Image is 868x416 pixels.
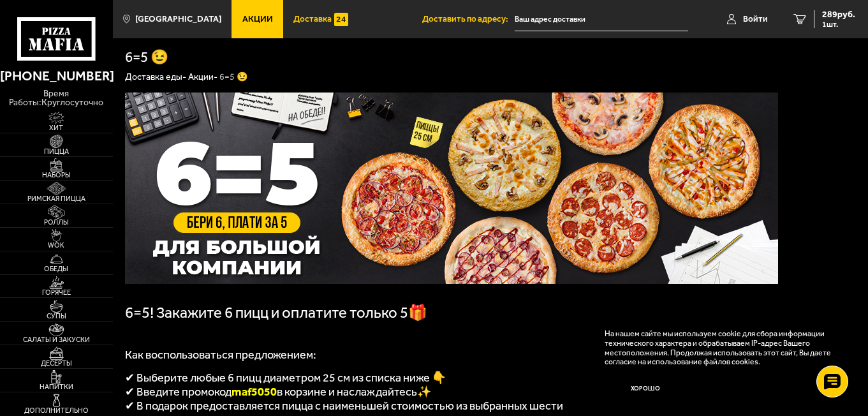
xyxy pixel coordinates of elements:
[125,348,316,362] span: Как воспользоваться предложением:
[188,71,217,82] a: Акции-
[135,15,221,24] span: [GEOGRAPHIC_DATA]
[125,371,446,385] span: ✔ Выберите любые 6 пицц диаметром 25 см из списка ниже 👇
[605,329,839,367] p: На нашем сайте мы используем cookie для сбора информации технического характера и обрабатываем IP...
[822,10,855,19] span: 289 руб.
[219,71,248,83] div: 6=5 😉
[515,8,688,31] input: Ваш адрес доставки
[242,15,273,24] span: Акции
[277,385,431,399] span: в корзине и наслаждайтесь✨
[743,15,768,24] span: Войти
[125,385,232,399] span: ✔ Введите промокод
[125,304,427,322] span: 6=5! Закажите 6 пицц и оплатите только 5🎁
[232,385,277,399] span: maf5050
[125,50,168,65] h1: 6=5 😉
[422,15,515,24] span: Доставить по адресу:
[125,71,186,82] a: Доставка еды-
[334,13,348,26] img: 15daf4d41897b9f0e9f617042186c801.svg
[125,93,778,284] img: 1024x1024
[293,15,332,24] span: Доставка
[822,20,855,28] span: 1 шт.
[605,376,686,403] button: Хорошо
[125,399,563,413] span: ✔ В подарок предоставляется пицца с наименьшей стоимостью из выбранных шести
